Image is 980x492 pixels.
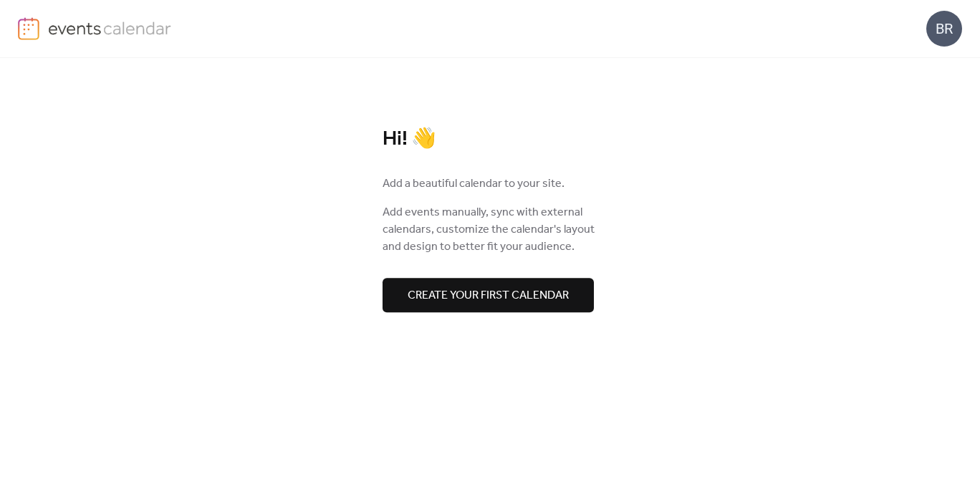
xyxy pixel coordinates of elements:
[383,127,597,152] div: Hi! 👋
[383,204,597,256] span: Add events manually, sync with external calendars, customize the calendar's layout and design to ...
[383,175,565,193] span: Add a beautiful calendar to your site.
[48,17,172,39] img: logo-type
[383,278,594,312] button: Create your first calendar
[926,11,962,47] div: BR
[18,17,39,40] img: logo
[408,287,569,304] span: Create your first calendar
